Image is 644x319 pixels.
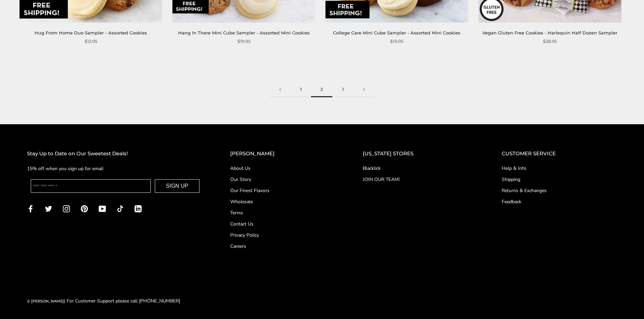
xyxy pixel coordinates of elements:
[311,82,332,97] span: 2
[363,165,475,172] a: Blacklick
[85,38,97,45] span: $12.95
[230,176,336,183] a: Our Story
[230,243,336,250] a: Careers
[117,205,124,212] a: TikTok
[230,209,336,216] a: Terms
[230,198,336,205] a: Wholesale
[363,176,475,183] a: JOIN OUR TEAM!
[502,187,617,194] a: Returns & Exchanges
[230,220,336,228] a: Contact Us
[45,205,52,212] a: Twitter
[291,82,311,97] a: 1
[502,165,617,172] a: Help & Info
[502,176,617,183] a: Shipping
[332,82,354,97] a: 3
[502,150,617,158] h2: CUSTOMER SERVICE
[27,150,203,158] h2: Stay Up to Date on Our Sweetest Deals!
[390,38,403,45] span: $19.95
[99,205,106,212] a: YouTube
[31,179,151,193] input: Enter your email
[354,82,375,97] a: Next page
[270,82,291,97] a: Previous page
[363,150,475,158] h2: [US_STATE] STORES
[230,165,336,172] a: About Us
[155,179,199,193] button: SIGN UP
[135,205,142,212] a: LinkedIn
[543,38,557,45] span: $28.95
[482,30,617,35] a: Vegan Gluten Free Cookies - Harlequin Half Dozen Sampler
[178,30,310,35] a: Hang In There Mini Cube Sampler - Assorted Mini Cookies
[27,165,203,172] p: 15% off when you sign up for email
[230,232,336,239] a: Privacy Policy
[27,205,34,212] a: Facebook
[502,198,617,205] a: Feedback
[27,297,180,305] div: | For Customer Support please call [PHONE_NUMBER]
[63,205,70,212] a: Instagram
[333,30,460,35] a: College Care Mini Cube Sampler - Assorted Mini Cookies
[237,38,251,45] span: $19.95
[230,187,336,194] a: Our Finest Flavors
[230,150,336,158] h2: [PERSON_NAME]
[34,30,147,35] a: Hug From Home Duo Sampler - Assorted Cookies
[27,299,64,303] a: © [PERSON_NAME]
[81,205,88,212] a: Pinterest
